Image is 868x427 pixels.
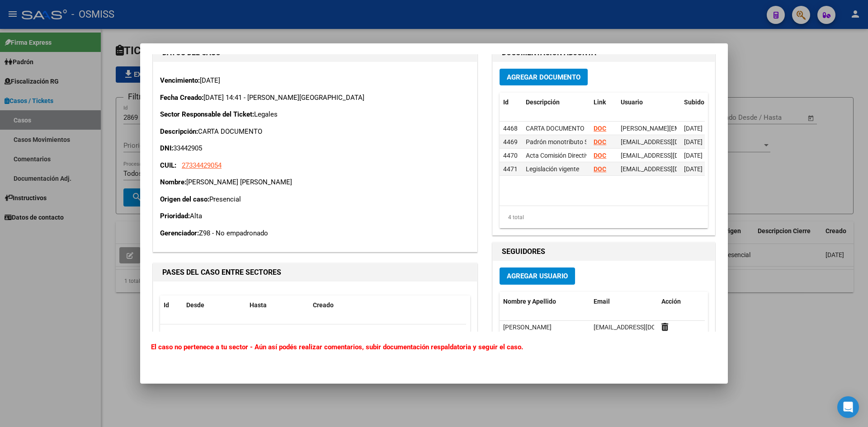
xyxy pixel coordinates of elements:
[594,125,606,132] a: DOC
[503,152,518,159] span: 4470
[160,76,200,84] strong: Vencimiento:
[503,125,518,132] span: 4468
[160,127,198,136] strong: Descripción:
[186,301,204,309] span: Desde
[503,324,552,331] span: [PERSON_NAME]
[246,296,309,315] datatable-header-cell: Hasta
[151,343,523,351] b: El caso no pertenece a tu sector - Aún así podés realizar comentarios, subir documentación respal...
[594,298,610,305] span: Email
[621,99,643,106] span: Usuario
[526,165,579,173] span: Legislación vigente
[594,138,606,145] a: DOC
[590,93,617,112] datatable-header-cell: Link
[661,298,681,305] span: Acción
[160,93,470,103] p: [DATE] 14:41 - [PERSON_NAME][GEOGRAPHIC_DATA]
[160,94,203,102] strong: Fecha Creado:
[684,138,703,145] span: [DATE]
[500,93,522,112] datatable-header-cell: Id
[594,324,694,331] span: [EMAIL_ADDRESS][DOMAIN_NAME]
[164,301,169,309] span: Id
[837,396,859,418] div: Open Intercom Messenger
[182,161,222,169] span: 27334429054
[526,99,560,106] span: Descripción
[503,99,509,106] span: Id
[250,301,267,309] span: Hasta
[160,229,199,237] strong: Gerenciador:
[160,194,470,205] p: Presencial
[526,138,595,145] span: Padrón monotributo SSS
[594,99,606,106] span: Link
[500,267,575,284] button: Agregar Usuario
[190,212,202,220] span: Alta
[594,152,606,159] a: DOC
[160,144,173,152] strong: DNI:
[617,93,680,112] datatable-header-cell: Usuario
[621,165,774,173] span: [EMAIL_ADDRESS][DOMAIN_NAME] - [PERSON_NAME]
[160,296,183,315] datatable-header-cell: Id
[507,73,580,81] span: Agregar Documento
[658,292,703,311] datatable-header-cell: Acción
[313,301,334,309] span: Creado
[522,93,590,112] datatable-header-cell: Descripción
[526,152,592,159] span: Acta Comisión Directiva
[160,195,209,203] strong: Origen del caso:
[162,267,468,278] h1: PASES DEL CASO ENTRE SECTORES
[160,161,176,169] strong: CUIL:
[503,298,556,305] span: Nombre y Apellido
[507,272,568,281] span: Agregar Usuario
[621,138,774,145] span: [EMAIL_ADDRESS][DOMAIN_NAME] - [PERSON_NAME]
[309,296,354,315] datatable-header-cell: Creado
[160,212,190,220] strong: Prioridad:
[500,206,708,229] div: 4 total
[160,177,470,188] p: [PERSON_NAME] [PERSON_NAME]
[594,165,606,173] a: DOC
[590,292,658,311] datatable-header-cell: Email
[160,127,470,137] p: CARTA DOCUMENTO
[160,178,186,186] strong: Nombre:
[160,75,470,86] p: [DATE]
[500,292,590,311] datatable-header-cell: Nombre y Apellido
[684,99,704,106] span: Subido
[160,143,470,154] p: 33442905
[183,296,246,315] datatable-header-cell: Desde
[621,152,774,159] span: [EMAIL_ADDRESS][DOMAIN_NAME] - [PERSON_NAME]
[160,228,470,239] p: Z98 - No empadronado
[500,69,588,85] button: Agregar Documento
[503,138,518,145] span: 4469
[502,246,706,257] h1: SEGUIDORES
[526,125,585,132] span: CARTA DOCUMENTO
[160,109,470,120] p: Legales
[680,93,726,112] datatable-header-cell: Subido
[160,110,254,118] strong: Sector Responsable del Ticket:
[684,125,703,132] span: [DATE]
[503,165,518,173] span: 4471
[160,324,466,347] div: No data to display
[684,165,703,173] span: [DATE]
[684,152,703,159] span: [DATE]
